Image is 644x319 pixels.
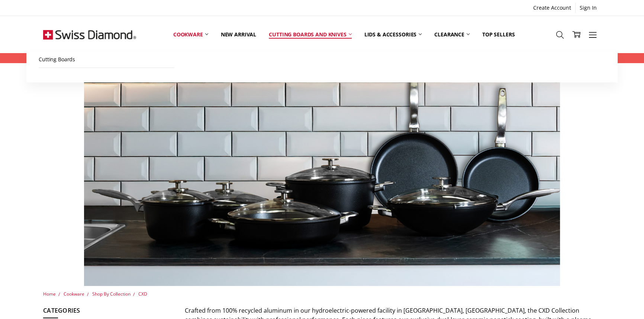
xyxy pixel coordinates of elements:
[263,18,358,51] a: Cutting boards and knives
[529,3,575,13] a: Create Account
[138,291,147,297] a: CXD
[43,306,155,319] h5: Categories
[576,3,601,13] a: Sign In
[43,291,56,297] a: Home
[215,18,263,51] a: New arrival
[167,18,215,51] a: Cookware
[476,18,521,51] a: Top Sellers
[428,18,476,51] a: Clearance
[64,291,84,297] a: Cookware
[43,16,136,53] img: Free Shipping On Every Order
[358,18,428,51] a: Lids & Accessories
[92,291,131,297] a: Shop By Collection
